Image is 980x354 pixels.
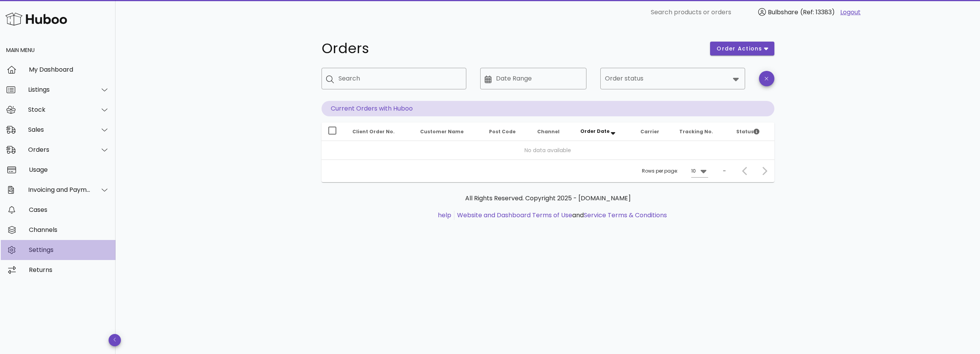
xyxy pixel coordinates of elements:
a: Logout [840,8,861,17]
div: Invoicing and Payments [28,186,91,193]
span: (Ref: 13383) [800,8,835,17]
th: Carrier [634,122,673,141]
th: Status [730,122,774,141]
div: Orders [28,146,91,153]
span: Status [736,128,759,135]
p: All Rights Reserved. Copyright 2025 - [DOMAIN_NAME] [328,194,768,203]
span: Carrier [640,128,659,135]
div: Cases [29,206,109,213]
th: Order Date: Sorted descending. Activate to remove sorting. [574,122,634,141]
button: order actions [710,42,774,55]
div: 10Rows per page: [691,165,708,177]
div: Sales [28,126,91,133]
span: Bulbshare [768,8,798,17]
span: order actions [716,45,762,53]
th: Client Order No. [346,122,414,141]
span: Post Code [489,128,516,135]
span: Channel [537,128,560,135]
th: Post Code [483,122,531,141]
div: Stock [28,106,91,113]
li: and [454,211,667,220]
a: Website and Dashboard Terms of Use [457,211,572,220]
th: Channel [531,122,574,141]
span: Tracking No. [679,128,713,135]
img: Huboo Logo [5,11,67,27]
td: No data available [322,141,774,159]
div: Returns [29,266,109,273]
span: Client Order No. [352,128,395,135]
a: help [438,211,451,220]
div: Usage [29,166,109,173]
div: Channels [29,226,109,233]
div: Rows per page: [642,160,708,182]
th: Tracking No. [673,122,730,141]
a: Service Terms & Conditions [584,211,667,220]
div: Order status [600,68,745,89]
div: Listings [28,86,91,93]
div: Settings [29,246,109,253]
div: 10 [691,168,696,174]
h1: Orders [322,42,701,55]
p: Current Orders with Huboo [322,101,774,116]
div: My Dashboard [29,66,109,73]
th: Customer Name [414,122,483,141]
span: Customer Name [420,128,464,135]
span: Order Date [580,128,610,134]
div: – [723,168,726,174]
